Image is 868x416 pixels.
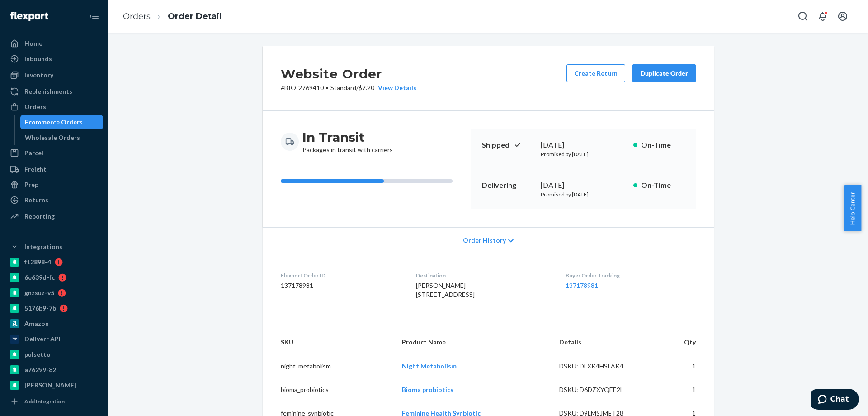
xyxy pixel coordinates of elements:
a: Orders [123,11,151,21]
a: a76299-82 [5,363,103,377]
a: Deliverr API [5,332,103,346]
div: 6e639d-fc [24,273,55,282]
div: DSKU: D6DZXYQEE2L [559,385,644,394]
p: On-Time [641,140,685,150]
p: # BIO-2769410 / $7.20 [281,83,416,92]
a: Night Metabolism [402,362,457,370]
div: Home [24,39,42,48]
td: 1 [651,354,714,378]
a: 5176b9-7b [5,301,103,316]
a: gnzsuz-v5 [5,286,103,300]
button: Help Center [844,185,861,231]
ol: breadcrumbs [116,3,229,30]
div: Freight [24,165,47,174]
div: Returns [24,196,48,205]
a: 6e639d-fc [5,270,103,285]
div: Integrations [24,242,62,251]
div: Reporting [24,212,55,221]
div: Prep [24,180,38,189]
div: 5176b9-7b [24,304,56,313]
div: Amazon [24,319,49,328]
div: Duplicate Order [640,69,688,78]
div: Inbounds [24,54,52,63]
div: Parcel [24,148,43,158]
button: View Details [374,83,416,92]
a: Order Detail [168,11,222,21]
button: Integrations [5,239,103,254]
div: DSKU: DLXK4HSLAK4 [559,362,644,371]
a: Freight [5,162,103,177]
span: [PERSON_NAME] [STREET_ADDRESS] [416,282,475,298]
p: Promised by [DATE] [541,191,626,198]
td: 1 [651,378,714,402]
div: gnzsuz-v5 [24,288,54,297]
h3: In Transit [302,129,393,145]
td: bioma_probiotics [263,378,395,402]
a: Wholesale Orders [20,130,104,145]
a: Inbounds [5,52,103,66]
span: • [325,84,329,91]
div: Wholesale Orders [25,133,80,142]
p: Delivering [482,180,533,191]
iframe: Opens a widget where you can chat to one of our agents [811,389,859,411]
a: Prep [5,177,103,192]
dt: Flexport Order ID [281,272,401,279]
button: Open Search Box [794,7,812,25]
a: Home [5,36,103,51]
p: On-Time [641,180,685,191]
p: Shipped [482,140,533,150]
button: Open notifications [814,7,832,25]
span: Order History [463,236,506,245]
a: Parcel [5,146,103,160]
div: Deliverr API [24,335,61,344]
div: pulsetto [24,350,51,359]
div: a76299-82 [24,365,56,374]
a: Returns [5,193,103,207]
button: Open account menu [834,7,852,25]
th: Product Name [395,330,552,354]
td: night_metabolism [263,354,395,378]
a: Bioma probiotics [402,386,453,393]
div: Inventory [24,71,53,80]
a: Inventory [5,68,103,82]
div: Ecommerce Orders [25,118,83,127]
a: Reporting [5,209,103,224]
button: Duplicate Order [632,64,696,82]
button: Close Navigation [85,7,103,25]
dt: Destination [416,272,551,279]
div: Orders [24,102,46,111]
th: Details [552,330,651,354]
a: Add Integration [5,396,103,407]
div: Replenishments [24,87,72,96]
a: Amazon [5,316,103,331]
a: f12898-4 [5,255,103,269]
h2: Website Order [281,64,416,83]
a: pulsetto [5,347,103,362]
span: Standard [330,84,356,91]
div: [DATE] [541,180,626,191]
p: Promised by [DATE] [541,150,626,158]
div: [PERSON_NAME] [24,381,76,390]
th: SKU [263,330,395,354]
a: Ecommerce Orders [20,115,104,129]
a: Replenishments [5,84,103,99]
div: Add Integration [24,397,65,405]
dd: 137178981 [281,281,401,290]
th: Qty [651,330,714,354]
a: Orders [5,100,103,114]
div: [DATE] [541,140,626,150]
div: f12898-4 [24,258,51,267]
a: [PERSON_NAME] [5,378,103,392]
img: Flexport logo [10,12,48,21]
a: 137178981 [566,282,598,289]
div: Packages in transit with carriers [302,129,393,154]
dt: Buyer Order Tracking [566,272,696,279]
button: Create Return [566,64,625,82]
